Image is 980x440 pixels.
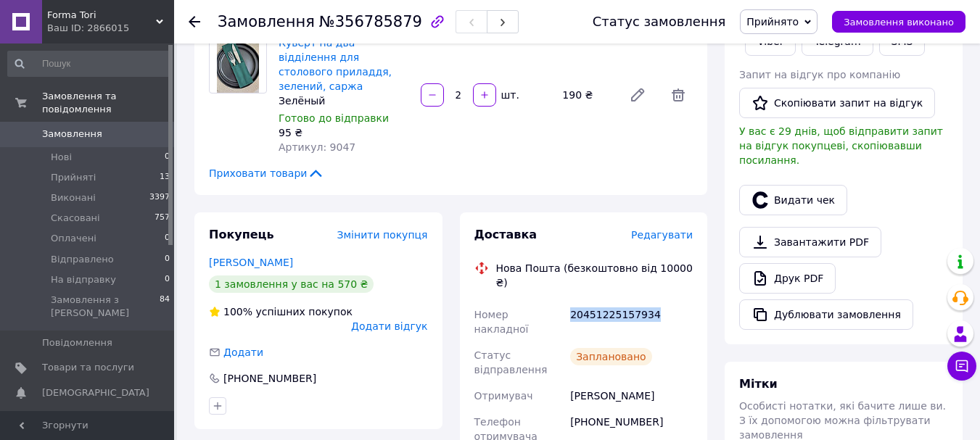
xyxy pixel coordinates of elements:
a: Редагувати [623,80,652,109]
button: Замовлення виконано [832,11,965,33]
span: Виконані [51,191,96,204]
span: 84 [160,294,170,320]
span: 0 [165,232,170,245]
div: [PERSON_NAME] [567,383,696,409]
a: Друк PDF [739,263,836,294]
span: Нові [51,151,72,164]
div: 20451225157934 [567,302,696,342]
span: [DEMOGRAPHIC_DATA] [42,386,149,399]
span: Номер накладної [474,309,529,335]
div: 190 ₴ [556,85,617,105]
span: Замовлення з [PERSON_NAME] [51,294,160,320]
span: Оплачені [51,232,96,245]
span: Артикул: 9047 [279,141,355,153]
span: Замовлення та повідомлення [42,90,174,116]
div: успішних покупок [209,304,353,319]
span: 757 [155,212,170,225]
span: У вас є 29 днів, щоб відправити запит на відгук покупцеві, скопіювавши посилання. [739,125,943,166]
span: Покупець [209,228,274,241]
div: Нова Пошта (безкоштовно від 10000 ₴) [493,261,697,290]
a: [PERSON_NAME] [209,257,293,268]
div: шт. [498,88,521,102]
span: Додати відгук [351,320,427,332]
span: Повідомлення [42,336,112,349]
div: [PHONE_NUMBER] [222,371,318,386]
input: Пошук [7,51,171,77]
span: Готово до відправки [279,112,389,124]
button: Скопіювати запит на відгук [739,88,935,118]
span: Видалити [664,80,693,109]
button: Видати чек [739,185,847,215]
span: Змінити покупця [337,229,428,241]
span: Запит на відгук про компанію [739,69,900,80]
span: Прийнято [746,16,799,28]
div: 1 замовлення у вас на 570 ₴ [209,275,374,293]
span: Приховати товари [209,166,324,180]
span: 0 [165,151,170,164]
img: Куверт на два відділення для столового приладдя, зелений, саржа [217,36,260,93]
a: Завантажити PDF [739,227,881,257]
a: Куверт на два відділення для столового приладдя, зелений, саржа [279,37,392,92]
span: №356785879 [319,13,422,30]
button: Чат з покупцем [947,352,976,381]
span: Замовлення виконано [844,17,954,28]
div: Ваш ID: 2866015 [47,22,174,35]
span: 0 [165,273,170,286]
span: 13 [160,171,170,184]
div: Зелёный [279,94,409,108]
span: 3397 [149,191,170,204]
span: Відправлено [51,253,114,266]
span: Отримувач [474,390,533,402]
button: Дублювати замовлення [739,299,913,330]
span: Статус відправлення [474,349,548,375]
span: Замовлення [42,128,102,141]
span: Мітки [739,377,778,391]
span: Forma Tori [47,9,156,22]
div: Заплановано [570,348,652,365]
div: Повернутися назад [189,14,200,29]
span: Прийняті [51,171,96,184]
span: Доставка [474,228,538,241]
span: 100% [223,306,252,317]
span: Додати [223,346,263,358]
span: На відправку [51,273,116,286]
span: 0 [165,253,170,266]
span: Скасовані [51,212,100,225]
span: Замовлення [218,13,315,30]
span: Редагувати [631,229,693,241]
div: Статус замовлення [593,14,726,29]
span: Товари та послуги [42,361,134,374]
div: 95 ₴ [279,125,409,140]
